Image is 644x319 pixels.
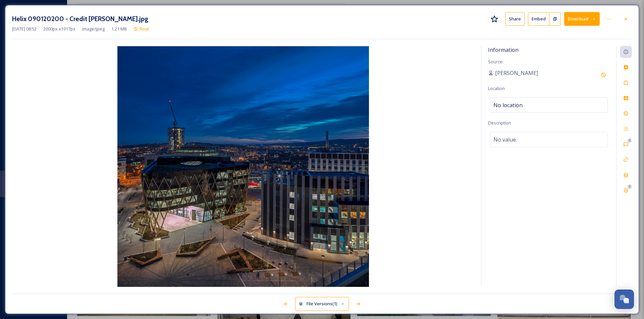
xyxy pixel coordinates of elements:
button: Open Chat [614,290,634,309]
span: Description [488,120,511,126]
span: 1.21 MB [111,26,127,32]
div: 0 [627,138,632,143]
button: Share [505,12,525,26]
span: [DATE] 08:52 [12,26,37,32]
div: 0 [627,184,632,189]
span: [PERSON_NAME] [495,69,538,77]
button: File Versions(1) [295,297,349,311]
span: image/jpeg [82,26,105,32]
button: Download [564,12,600,26]
img: Helix%20090120200%20-%20Credit%20Graeme%20Peacock.jpg [12,46,474,287]
span: Information [488,46,519,54]
span: 2000 px x 1917 px [43,26,75,32]
span: Root [140,26,149,32]
span: No location [493,101,523,109]
span: Source [488,59,502,65]
span: Location [488,85,505,91]
button: Embed [528,12,549,26]
h3: Helix 090120200 - Credit [PERSON_NAME].jpg [12,14,148,24]
span: No value. [493,136,517,144]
